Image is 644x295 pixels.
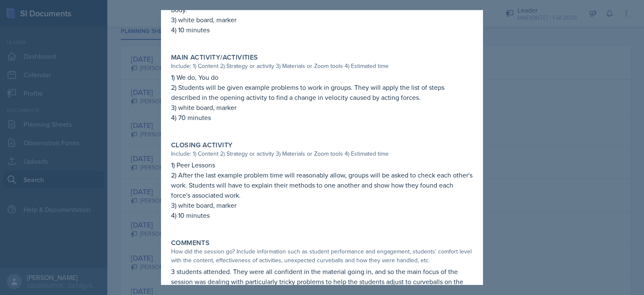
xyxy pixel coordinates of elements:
[171,15,473,25] p: 3) white board, marker
[171,160,473,170] p: 1) Peer Lessons
[171,170,473,200] p: 2) After the last example problem time will reasonably allow, groups will be asked to check each ...
[171,112,473,123] p: 4) 70 minutes
[171,25,473,35] p: 4) 10 minutes
[171,72,473,82] p: 1) We do, You do
[171,53,258,62] label: Main Activity/Activities
[171,239,210,247] label: Comments
[171,82,473,102] p: 2) Students will be given example problems to work in groups. They will apply the list of steps d...
[171,149,473,158] div: Include: 1) Content 2) Strategy or activity 3) Materials or Zoom tools 4) Estimated time
[171,62,473,70] div: Include: 1) Content 2) Strategy or activity 3) Materials or Zoom tools 4) Estimated time
[171,102,473,112] p: 3) white board, marker
[171,210,473,220] p: 4) 10 minutes
[171,141,232,149] label: Closing Activity
[171,247,473,265] div: How did the session go? Include information such as student performance and engagement, students'...
[171,200,473,210] p: 3) white board, marker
